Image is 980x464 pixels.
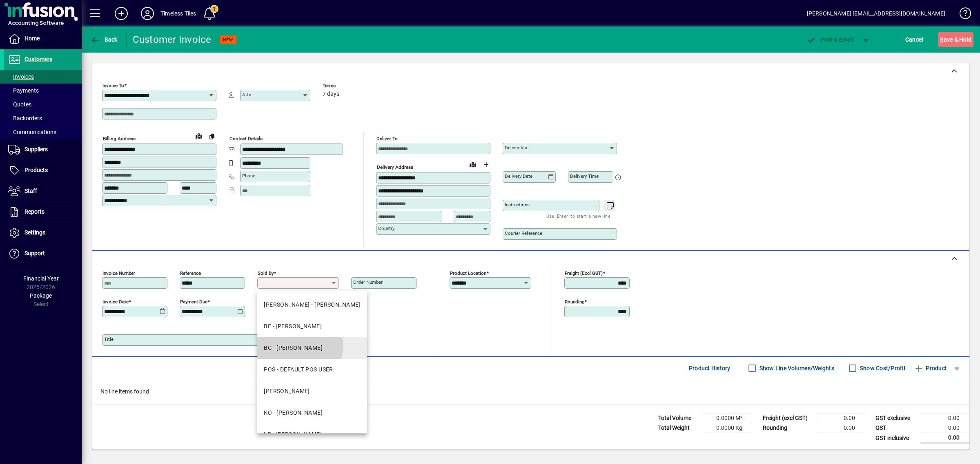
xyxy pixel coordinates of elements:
[820,36,824,43] span: P
[758,364,834,372] label: Show Line Volumes/Weights
[242,92,251,97] mat-label: Attn
[871,423,920,433] td: GST
[4,97,82,111] a: Quotes
[192,129,205,142] a: View on map
[264,300,361,309] div: [PERSON_NAME] - [PERSON_NAME]
[4,243,82,264] a: Support
[565,270,603,276] mat-label: Freight (excl GST)
[180,270,201,276] mat-label: Reference
[703,423,752,433] td: 0.0000 Kg
[871,433,920,443] td: GST inclusive
[8,129,56,135] span: Communications
[4,139,82,160] a: Suppliers
[759,423,816,433] td: Rounding
[8,87,39,94] span: Payments
[479,158,492,171] button: Choose address
[23,275,59,282] span: Financial Year
[242,173,255,179] mat-label: Phone
[466,158,479,171] a: View on map
[4,70,82,84] a: Invoices
[257,294,367,316] mat-option: BJ - BARRY JOHNSTON
[546,211,610,221] mat-hint: Use 'Enter' to start a new line
[264,387,310,396] div: [PERSON_NAME]
[90,36,118,43] span: Back
[378,225,394,231] mat-label: Country
[24,188,37,194] span: Staff
[871,413,920,423] td: GST exclusive
[160,7,196,20] div: Timeless Tiles
[806,36,853,43] span: ost & Email
[24,229,45,236] span: Settings
[30,292,52,299] span: Package
[4,160,82,181] a: Products
[24,167,48,173] span: Products
[8,73,34,80] span: Invoices
[686,361,734,376] button: Product History
[264,409,323,417] div: KO - [PERSON_NAME]
[24,250,45,256] span: Support
[654,423,703,433] td: Total Weight
[940,36,943,43] span: S
[505,230,542,236] mat-label: Courier Reference
[920,423,969,433] td: 0.00
[24,56,52,62] span: Customers
[82,32,127,47] app-page-header-button: Back
[102,299,129,305] mat-label: Invoice date
[565,299,584,305] mat-label: Rounding
[654,413,703,423] td: Total Volume
[257,402,367,424] mat-option: KO - KAREN O'NEILL
[257,424,367,445] mat-option: LP - LACHLAN PEARSON
[802,32,857,47] button: Post & Email
[259,289,332,297] mat-error: Required
[257,380,367,402] mat-option: EJ - ELISE JOHNSTON
[133,33,212,46] div: Customer Invoice
[264,430,322,439] div: LP - [PERSON_NAME]
[180,299,207,305] mat-label: Payment due
[920,413,969,423] td: 0.00
[264,365,333,374] div: POS - DEFAULT POS USER
[8,115,42,122] span: Backorders
[703,413,752,423] td: 0.0000 M³
[4,84,82,97] a: Payments
[505,145,527,150] mat-label: Deliver via
[940,33,971,46] span: ave & Hold
[570,173,599,179] mat-label: Delivery time
[816,413,865,423] td: 0.00
[104,336,114,342] mat-label: Title
[92,379,969,404] div: No line items found
[903,32,925,47] button: Cancel
[920,433,969,443] td: 0.00
[450,270,486,276] mat-label: Product location
[858,364,906,372] label: Show Cost/Profit
[258,270,274,276] mat-label: Sold by
[910,361,951,376] button: Product
[8,101,31,108] span: Quotes
[223,37,233,42] span: NEW
[24,35,40,42] span: Home
[24,208,45,215] span: Reports
[689,362,731,375] span: Product History
[4,125,82,139] a: Communications
[4,223,82,243] a: Settings
[807,7,945,20] div: [PERSON_NAME] [EMAIL_ADDRESS][DOMAIN_NAME]
[108,6,134,21] button: Add
[505,173,532,179] mat-label: Delivery date
[88,32,120,47] button: Back
[905,33,923,46] span: Cancel
[257,359,367,380] mat-option: POS - DEFAULT POS USER
[4,181,82,201] a: Staff
[353,279,383,285] mat-label: Order number
[264,344,323,352] div: BG - [PERSON_NAME]
[257,316,367,337] mat-option: BE - BEN JOHNSTON
[759,413,816,423] td: Freight (excl GST)
[323,91,339,97] span: 7 days
[264,322,322,331] div: BE - [PERSON_NAME]
[257,337,367,359] mat-option: BG - BLAIZE GERRAND
[102,270,135,276] mat-label: Invoice number
[4,29,82,49] a: Home
[102,83,124,88] mat-label: Invoice To
[134,6,160,21] button: Profile
[24,146,48,152] span: Suppliers
[914,362,947,375] span: Product
[376,136,398,141] mat-label: Deliver To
